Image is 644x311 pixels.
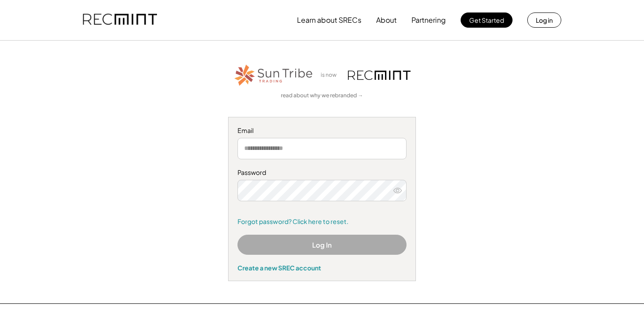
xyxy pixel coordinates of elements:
a: read about why we rebranded → [281,92,363,100]
div: Password [237,168,407,177]
button: Log In [237,235,407,255]
img: STT_Horizontal_Logo%2B-%2BColor.png [233,63,314,87]
button: About [376,11,397,29]
img: recmint-logotype%403x.png [83,5,157,35]
button: Learn about SRECs [297,11,361,29]
button: Partnering [411,11,446,29]
div: Create a new SREC account [237,264,407,272]
a: Forgot password? Click here to reset. [237,217,407,226]
button: Log in [527,12,561,28]
div: is now [318,71,343,79]
button: Get Started [461,12,513,28]
div: Email [237,126,407,135]
img: recmint-logotype%403x.png [348,70,411,80]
